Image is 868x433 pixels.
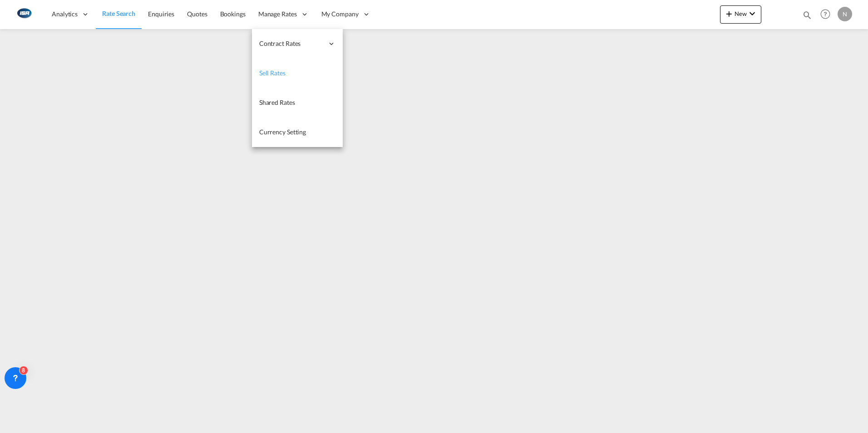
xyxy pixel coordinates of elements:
span: Shared Rates [259,98,295,106]
span: Help [818,6,833,22]
span: Manage Rates [258,10,297,19]
div: icon-magnify [802,10,812,24]
div: Contract Rates [252,29,343,59]
div: N [838,7,852,21]
button: icon-plus 400-fgNewicon-chevron-down [720,5,761,24]
span: Analytics [52,10,78,19]
span: My Company [321,10,359,19]
span: Enquiries [148,10,174,18]
span: Contract Rates [259,39,324,48]
span: Rate Search [102,10,135,17]
div: Help [818,6,838,23]
md-icon: icon-chevron-down [747,8,758,19]
img: 1aa151c0c08011ec8d6f413816f9a227.png [14,4,34,25]
span: Bookings [220,10,246,18]
span: New [724,10,758,17]
span: Quotes [187,10,207,18]
md-icon: icon-magnify [802,10,812,20]
a: Sell Rates [252,59,343,88]
span: Sell Rates [259,69,286,77]
a: Currency Setting [252,118,343,147]
span: Currency Setting [259,128,306,136]
a: Shared Rates [252,88,343,118]
md-icon: icon-plus 400-fg [724,8,735,19]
